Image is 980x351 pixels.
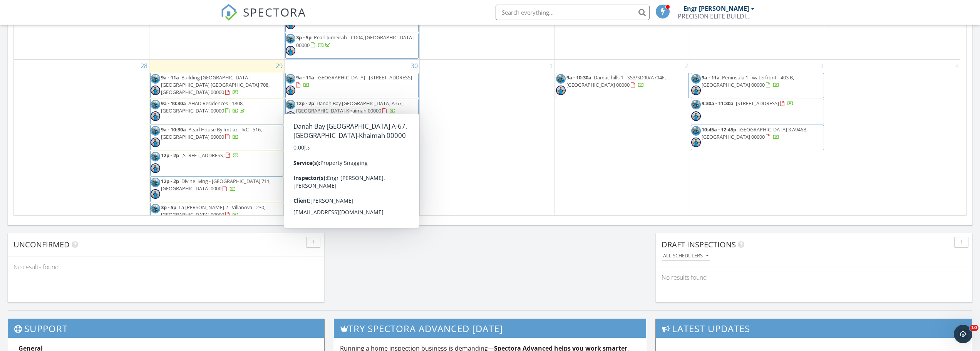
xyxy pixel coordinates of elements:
img: whatsapp_image_20250707_at_11.08.19_am.jpeg [151,74,160,84]
a: Go to September 29, 2025 [274,60,284,72]
span: [STREET_ADDRESS] [181,152,224,159]
td: Go to September 30, 2025 [284,59,419,229]
img: whatsapp_image_20250707_at_11.08.19_am.jpeg [151,100,160,109]
span: 9a - 11a [702,74,720,81]
span: [STREET_ADDRESS] [736,100,779,107]
span: 9a - 10:30a [566,74,591,81]
span: Building [GEOGRAPHIC_DATA] [GEOGRAPHIC_DATA] [GEOGRAPHIC_DATA] 708, [GEOGRAPHIC_DATA] 00000 [161,74,270,96]
a: 12p - 2p Divine living - [GEOGRAPHIC_DATA] 711, [GEOGRAPHIC_DATA] 0000 [150,176,283,202]
span: 12p - 2p [296,100,314,107]
a: 3p - 5p La [PERSON_NAME] 2 - Villanova - 230, [GEOGRAPHIC_DATA] 00000 [161,204,265,218]
input: Search everything... [496,5,650,20]
img: whatsapp_image_20250707_at_11.08.19_am.jpeg [691,74,701,84]
img: whatsapp_image_20250707_at_11.08.19_am.jpeg [286,100,295,109]
img: whatsapp_image_20250707_at_11.08.19_am.jpeg [556,74,566,84]
img: whatsapp_image_20250426_at_15.23.14.jpeg [286,86,295,95]
a: 10:45a - 12:45p [GEOGRAPHIC_DATA] 3 A946B, [GEOGRAPHIC_DATA] 00000 [691,125,824,150]
span: 9:30a - 11:30a [702,100,734,107]
span: 9a - 11a [161,74,179,81]
img: whatsapp_image_20250426_at_15.23.14.jpeg [556,86,566,95]
a: SPECTORA [221,10,306,27]
img: whatsapp_image_20250426_at_15.23.14.jpeg [286,46,295,55]
a: 9a - 10:30a AHAD Residences - 1808, [GEOGRAPHIC_DATA] 00000 [161,100,246,114]
span: 3p - 5p [296,34,312,41]
a: 12p - 2p Danah Bay [GEOGRAPHIC_DATA] A-67, [GEOGRAPHIC_DATA]-Khaimah 00000 [285,99,419,124]
a: 12p - 2p [STREET_ADDRESS] [161,152,239,159]
iframe: Intercom live chat [954,325,972,343]
span: Unconfirmed [13,239,70,250]
a: Go to September 28, 2025 [139,60,149,72]
span: [GEOGRAPHIC_DATA] - [STREET_ADDRESS] [317,74,412,81]
img: whatsapp_image_20250426_at_15.23.14.jpeg [151,111,160,121]
a: 9a - 11a Building [GEOGRAPHIC_DATA] [GEOGRAPHIC_DATA] [GEOGRAPHIC_DATA] 708, [GEOGRAPHIC_DATA] 00000 [161,74,270,96]
a: Go to October 2, 2025 [683,60,690,72]
td: Go to October 3, 2025 [690,59,825,229]
span: Pearl House By Imtiaz - JVC - 516, [GEOGRAPHIC_DATA] 00000 [161,126,262,140]
a: 9a - 11a Peninsula 1 - waterfront - 403 B, [GEOGRAPHIC_DATA] 00000 [691,73,824,98]
span: Divine living - [GEOGRAPHIC_DATA] 711, [GEOGRAPHIC_DATA] 0000 [161,178,271,192]
div: PRECISION ELITE BUILDING INSPECTION SERVICES L.L.C [678,12,755,20]
span: 10:45a - 12:45p [702,126,736,133]
span: La [PERSON_NAME] 2 - Villanova - 230, [GEOGRAPHIC_DATA] 00000 [161,204,265,218]
div: All schedulers [663,253,709,259]
a: Go to October 4, 2025 [954,60,960,72]
img: whatsapp_image_20250707_at_11.08.19_am.jpeg [151,178,160,187]
a: 9a - 11a [GEOGRAPHIC_DATA] - [STREET_ADDRESS] [285,73,419,98]
span: 9a - 11a [296,74,314,81]
img: whatsapp_image_20250426_at_15.23.14.jpeg [691,86,701,95]
span: Danah Bay [GEOGRAPHIC_DATA] A-67, [GEOGRAPHIC_DATA]-Khaimah 00000 [296,100,403,114]
a: 9a - 10:30a Damac hills 1 - SS3/SD90/A794F, [GEOGRAPHIC_DATA] 00000 [566,74,666,88]
img: whatsapp_image_20250426_at_15.23.14.jpeg [286,111,295,121]
a: 9a - 11a Building [GEOGRAPHIC_DATA] [GEOGRAPHIC_DATA] [GEOGRAPHIC_DATA] 708, [GEOGRAPHIC_DATA] 00000 [150,73,283,98]
td: Go to October 2, 2025 [555,59,690,229]
img: whatsapp_image_20250426_at_15.23.14.jpeg [691,111,701,121]
span: 10 [970,325,978,331]
h3: Try spectora advanced [DATE] [334,319,646,338]
img: whatsapp_image_20250707_at_11.08.19_am.jpeg [151,204,160,213]
td: Go to October 1, 2025 [419,59,554,229]
a: 3p - 5p Pearl Jumeirah - CD04, [GEOGRAPHIC_DATA] 00000 [285,33,419,58]
a: 9:30a - 11:30a [STREET_ADDRESS] [702,100,794,107]
img: whatsapp_image_20250707_at_11.08.19_am.jpeg [151,126,160,136]
img: whatsapp_image_20250707_at_11.08.19_am.jpeg [691,100,701,109]
a: 3p - 5p La [PERSON_NAME] 2 - Villanova - 230, [GEOGRAPHIC_DATA] 00000 [150,203,283,228]
img: whatsapp_image_20250707_at_11.08.19_am.jpeg [286,74,295,84]
img: The Best Home Inspection Software - Spectora [221,4,238,21]
a: 9a - 10:30a Pearl House By Imtiaz - JVC - 516, [GEOGRAPHIC_DATA] 00000 [150,125,283,150]
span: 9a - 10:30a [161,100,186,107]
a: 9a - 10:30a Pearl House By Imtiaz - JVC - 516, [GEOGRAPHIC_DATA] 00000 [161,126,262,140]
span: AHAD Residences - 1808, [GEOGRAPHIC_DATA] 00000 [161,100,244,114]
div: No results found [656,267,972,288]
img: whatsapp_image_20250426_at_15.23.14.jpeg [151,138,160,147]
a: 12p - 2p Danah Bay [GEOGRAPHIC_DATA] A-67, [GEOGRAPHIC_DATA]-Khaimah 00000 [296,100,403,114]
a: 9a - 10:30a Damac hills 1 - SS3/SD90/A794F, [GEOGRAPHIC_DATA] 00000 [556,73,689,98]
a: 9a - 10:30a AHAD Residences - 1808, [GEOGRAPHIC_DATA] 00000 [150,99,283,124]
span: 3p - 5p [161,204,176,211]
button: All schedulers [662,251,710,261]
span: Peninsula 1 - waterfront - 403 B, [GEOGRAPHIC_DATA] 00000 [702,74,794,88]
img: whatsapp_image_20250426_at_15.23.14.jpeg [151,163,160,173]
a: 12p - 2p Divine living - [GEOGRAPHIC_DATA] 711, [GEOGRAPHIC_DATA] 0000 [161,178,271,192]
a: 10:45a - 12:45p [GEOGRAPHIC_DATA] 3 A946B, [GEOGRAPHIC_DATA] 00000 [702,126,807,140]
div: No results found [8,257,324,277]
a: Go to October 1, 2025 [548,60,554,72]
span: Damac hills 1 - SS3/SD90/A794F, [GEOGRAPHIC_DATA] 00000 [566,74,666,88]
a: Go to September 30, 2025 [409,60,419,72]
span: Pearl Jumeirah - CD04, [GEOGRAPHIC_DATA] 00000 [296,34,414,48]
img: whatsapp_image_20250707_at_11.08.19_am.jpeg [286,34,295,44]
span: Draft Inspections [662,239,736,250]
h3: Latest Updates [656,319,972,338]
span: 12p - 2p [161,178,179,185]
a: 12p - 2p [STREET_ADDRESS] [150,151,283,176]
span: SPECTORA [243,4,306,20]
a: 9a - 11a Peninsula 1 - waterfront - 403 B, [GEOGRAPHIC_DATA] 00000 [702,74,794,88]
td: Go to September 28, 2025 [14,59,149,229]
td: Go to September 29, 2025 [149,59,284,229]
a: 9a - 11a [GEOGRAPHIC_DATA] - [STREET_ADDRESS] [296,74,412,88]
a: 3p - 5p Pearl Jumeirah - CD04, [GEOGRAPHIC_DATA] 00000 [296,34,414,48]
h3: Support [8,319,324,338]
a: Go to October 3, 2025 [818,60,825,72]
span: [GEOGRAPHIC_DATA] 3 A946B, [GEOGRAPHIC_DATA] 00000 [702,126,807,140]
div: Engr [PERSON_NAME] [683,5,749,12]
img: whatsapp_image_20250426_at_15.23.14.jpeg [151,86,160,95]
